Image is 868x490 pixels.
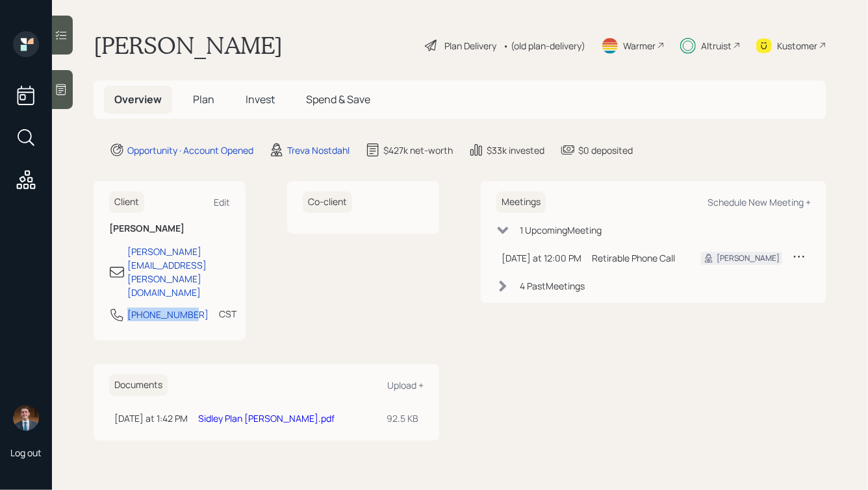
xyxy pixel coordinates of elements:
[520,279,585,293] div: 4 Past Meeting s
[219,307,236,321] div: CST
[592,251,680,265] div: Retirable Phone Call
[193,92,214,106] span: Plan
[387,379,424,391] div: Upload +
[114,92,162,106] span: Overview
[503,39,585,53] div: • (old plan-delivery)
[246,92,275,106] span: Invest
[10,447,42,459] div: Log out
[444,39,496,53] div: Plan Delivery
[214,196,230,208] div: Edit
[114,411,188,425] div: [DATE] at 1:42 PM
[387,411,418,425] div: 92.5 KB
[623,39,656,53] div: Warmer
[487,143,544,157] div: $33k invested
[109,223,230,234] h6: [PERSON_NAME]
[502,251,581,265] div: [DATE] at 12:00 PM
[109,191,144,213] h6: Client
[777,39,817,53] div: Kustomer
[717,252,780,264] div: [PERSON_NAME]
[383,143,453,157] div: $427k net-worth
[198,412,335,424] a: Sidley Plan [PERSON_NAME].pdf
[701,39,732,53] div: Altruist
[13,405,39,431] img: hunter_neumayer.jpg
[127,308,209,321] div: [PHONE_NUMBER]
[287,143,350,157] div: Treva Nostdahl
[94,31,283,60] h1: [PERSON_NAME]
[520,223,602,237] div: 1 Upcoming Meeting
[127,245,230,299] div: [PERSON_NAME][EMAIL_ADDRESS][PERSON_NAME][DOMAIN_NAME]
[127,143,253,157] div: Opportunity · Account Opened
[306,92,370,106] span: Spend & Save
[303,191,352,213] h6: Co-client
[109,374,168,396] h6: Documents
[578,143,633,157] div: $0 deposited
[496,191,546,213] h6: Meetings
[708,196,811,208] div: Schedule New Meeting +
